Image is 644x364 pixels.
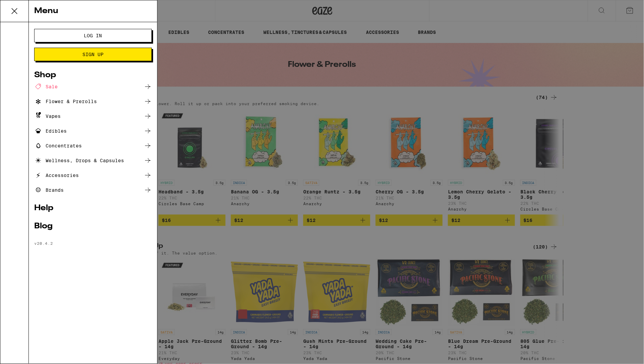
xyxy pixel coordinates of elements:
div: Sale [34,83,58,91]
a: Wellness, Drops & Capsules [34,156,152,165]
a: Sign Up [34,52,152,57]
span: Sign Up [82,52,104,57]
button: Log In [34,29,152,42]
div: Vapes [34,112,61,120]
a: Blog [34,222,152,230]
div: Brands [34,186,64,194]
a: Edibles [34,127,152,135]
div: Accessories [34,171,79,179]
a: Flower & Prerolls [34,97,152,105]
a: Help [34,204,152,212]
span: Log In [84,33,102,38]
a: Brands [34,186,152,194]
div: Flower & Prerolls [34,97,97,105]
div: Concentrates [34,142,82,150]
a: Accessories [34,171,152,179]
div: Menu [29,0,157,22]
button: Sign Up [34,48,152,61]
a: Log In [34,33,152,38]
a: Vapes [34,112,152,120]
a: Sale [34,83,152,91]
div: Edibles [34,127,67,135]
span: v 20.4.2 [34,241,53,245]
a: Concentrates [34,142,152,150]
div: Wellness, Drops & Capsules [34,156,124,165]
span: Hi. Need any help? [4,5,48,10]
a: Shop [34,71,152,79]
